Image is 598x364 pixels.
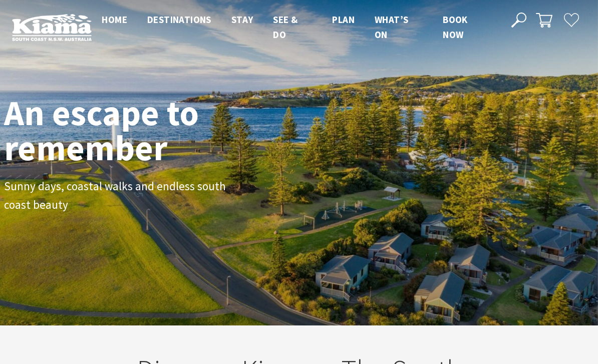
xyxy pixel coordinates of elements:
[231,14,253,26] span: Stay
[273,14,297,41] span: See & Do
[147,14,211,26] span: Destinations
[12,14,92,41] img: Kiama Logo
[4,96,279,165] h1: An escape to remember
[92,12,500,43] nav: Main Menu
[375,14,408,41] span: What’s On
[443,14,468,41] span: Book now
[102,14,127,26] span: Home
[332,14,355,26] span: Plan
[4,177,229,214] p: Sunny days, coastal walks and endless south coast beauty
